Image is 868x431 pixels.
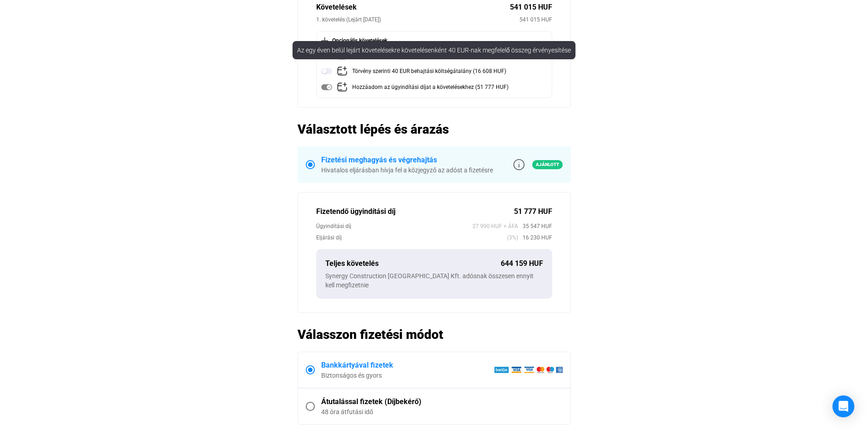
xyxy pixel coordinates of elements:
span: (3%) [507,233,518,242]
div: Hivatalos eljárásban hívja fel a közjegyző az adóst a fizetésre [321,166,493,175]
div: Open Intercom Messenger [832,395,854,417]
h2: Válasszon fizetési módot [298,327,571,343]
div: 51 777 HUF [514,206,552,217]
div: Fizetendő ügyindítási díj [316,206,514,217]
div: Az egy éven belül lejárt követelésekre követelésenként 40 EUR-nak megfelelő összeg érvényesítése [293,41,575,59]
span: 27 990 HUF + ÁFA [473,222,518,231]
h2: Választott lépés és árazás [298,121,571,137]
div: Átutalással fizetek (Díjbekérő) [321,396,563,407]
div: Eljárási díj [316,233,507,242]
div: 48 óra átfutási idő [321,407,563,416]
div: Hozzáadom az ügyindítási díjat a követelésekhez (51 777 HUF) [352,82,508,93]
img: add-claim [337,66,348,77]
div: 1. követelés (Lejárt [DATE]) [316,15,519,24]
img: info-grey-outline [514,159,524,170]
span: Ajánlott [532,160,563,169]
div: 644 159 HUF [501,258,543,269]
span: 35 547 HUF [518,222,552,231]
div: Teljes követelés [325,258,501,269]
img: barion [494,366,563,374]
div: Bankkártyával fizetek [321,360,494,371]
div: 541 015 HUF [519,15,552,24]
a: info-grey-outlineAjánlott [514,159,563,170]
img: toggle-on-disabled [321,82,332,93]
div: 541 015 HUF [510,2,552,13]
div: Ügyindítási díj [316,222,473,231]
img: add-claim [337,82,348,93]
img: toggle-off [321,66,332,77]
div: Biztonságos és gyors [321,371,494,380]
div: Fizetési meghagyás és végrehajtás [321,155,493,166]
div: Követelések [316,2,510,13]
div: Törvény szerinti 40 EUR behajtási költségátalány (16 608 HUF) [352,66,506,77]
div: Synergy Construction [GEOGRAPHIC_DATA] Kft. adósnak összesen ennyit kell megfizetnie [325,271,543,290]
span: 16 230 HUF [518,233,552,242]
